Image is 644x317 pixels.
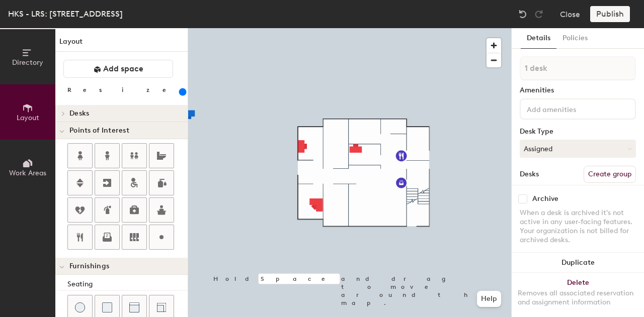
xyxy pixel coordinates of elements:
[584,166,636,183] button: Create group
[63,60,173,78] button: Add space
[520,86,636,94] div: Amenities
[69,127,129,135] span: Points of Interest
[102,302,112,312] img: Cushion
[156,302,167,312] img: Couch (corner)
[520,140,636,158] button: Assigned
[512,273,644,317] button: DeleteRemoves all associated reservation and assignment information
[532,195,558,203] div: Archive
[520,128,636,136] div: Desk Type
[17,114,39,122] span: Layout
[521,28,556,49] button: Details
[8,8,123,20] div: HKS - LRS: [STREET_ADDRESS]
[512,253,644,273] button: Duplicate
[556,28,594,49] button: Policies
[75,302,85,312] img: Stool
[520,208,636,245] div: When a desk is archived it's not active in any user-facing features. Your organization is not bil...
[12,58,43,67] span: Directory
[55,36,188,52] h1: Layout
[518,9,528,19] img: Undo
[477,291,501,307] button: Help
[69,262,109,270] span: Furnishings
[518,289,638,307] div: Removes all associated reservation and assignment information
[67,86,179,94] div: Resize
[520,170,539,178] div: Desks
[69,110,89,118] span: Desks
[534,9,544,19] img: Redo
[9,169,46,177] span: Work Areas
[129,302,139,312] img: Couch (middle)
[560,6,580,22] button: Close
[525,102,615,115] input: Add amenities
[103,64,143,74] span: Add space
[67,279,188,290] div: Seating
